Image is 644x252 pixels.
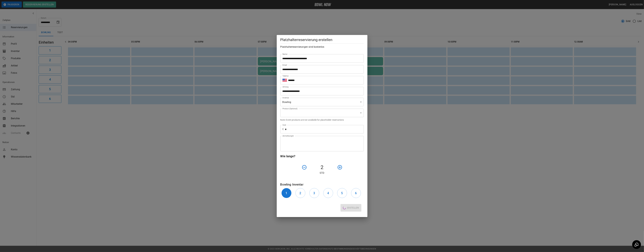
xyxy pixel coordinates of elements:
button: Select country [282,78,287,82]
label: Anfang [282,86,289,88]
button: 4 [323,188,333,198]
h6: 4 [327,191,329,196]
input: Choose date, selected date is Sep 26, 2025 [280,87,362,95]
div: ​ [280,109,364,117]
p: Std [280,171,364,175]
h6: Wie lange? [280,154,364,159]
h6: 3 [313,191,315,196]
button: 1 [282,188,291,198]
button: 5 [337,188,347,198]
div: Bowling [280,98,364,106]
h4: 2 [308,164,336,171]
p: Note: Event products are not available for placeholder reservations [280,118,364,121]
button: 6 [351,188,361,198]
h5: Platzhalterreservierung erstellen [280,37,364,42]
h6: 2 [299,191,301,196]
h6: 5 [341,191,343,196]
h6: Platzhalterreservierungen sind kostenlos [280,45,364,49]
h6: 1 [286,191,287,196]
h6: Bowling Inventar [280,182,364,187]
button: 3 [309,188,319,198]
button: 2 [295,188,305,198]
p: € [282,127,284,131]
h6: 6 [355,191,357,196]
label: Telefon [282,75,289,77]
